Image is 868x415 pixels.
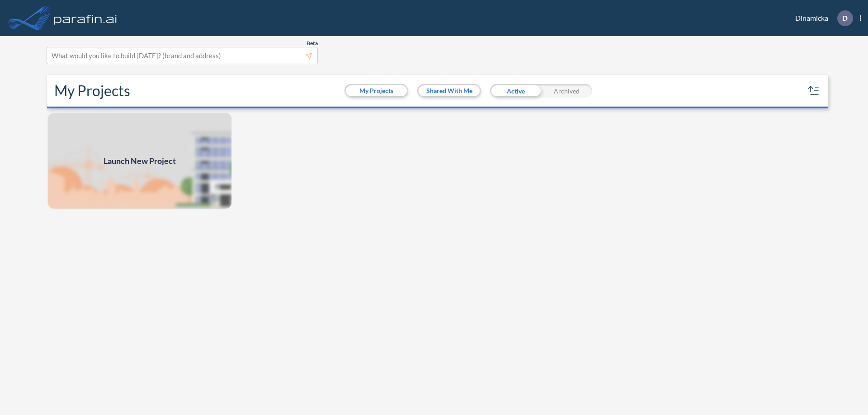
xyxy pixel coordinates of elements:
[490,84,541,98] div: Active
[104,155,176,167] span: Launch New Project
[541,84,592,98] div: Archived
[842,14,848,22] p: D
[346,85,407,96] button: My Projects
[47,112,232,210] img: add
[54,82,130,99] h2: My Projects
[807,84,821,98] button: sort
[419,85,480,96] button: Shared With Me
[52,9,119,27] img: logo
[307,40,318,47] span: Beta
[47,112,232,210] a: Launch New Project
[782,10,861,26] div: Dinamicka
